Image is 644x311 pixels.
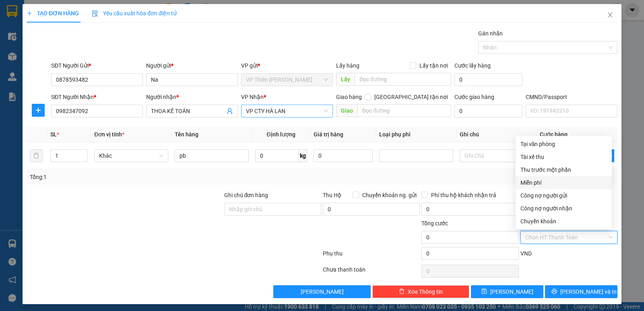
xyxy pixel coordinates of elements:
div: Người nhận [146,93,238,101]
span: VP CTY HÀ LAN [246,105,328,117]
span: Giao [336,104,357,117]
span: Xóa Thông tin [408,287,443,296]
div: Chuyển khoản [520,217,607,226]
span: Giao hàng [336,94,362,100]
span: Cước hàng [540,131,568,138]
span: kg [299,149,307,162]
div: Tài xế thu [520,152,607,161]
span: [PERSON_NAME] [301,287,344,296]
div: Thu trước một phần [520,165,607,174]
button: deleteXóa Thông tin [372,285,469,298]
button: plus [32,104,45,117]
div: Chưa thanh toán [322,265,421,279]
input: Dọc đường [357,104,452,117]
span: Tổng cước [421,220,448,227]
span: printer [551,288,557,295]
span: [PERSON_NAME] [490,287,533,296]
span: Giá trị hàng [314,131,343,138]
div: VP gửi [241,61,333,70]
div: Cước gửi hàng sẽ được ghi vào công nợ của người nhận [516,202,612,215]
div: Phụ thu [322,249,421,263]
span: Đơn vị tính [94,131,124,138]
button: printer[PERSON_NAME] và In [545,285,617,298]
input: VD: Bàn, Ghế [175,149,249,162]
span: close [607,12,613,18]
span: [GEOGRAPHIC_DATA] tận nơi [371,93,451,101]
input: Cước giao hàng [454,105,522,117]
div: Công nợ người gửi [520,191,607,200]
span: delete [399,288,405,295]
span: [PERSON_NAME] và In [560,287,617,296]
span: Yêu cầu xuất hóa đơn điện tử [92,10,177,16]
span: Lấy [336,73,355,86]
label: Ghi chú đơn hàng [224,192,268,198]
th: Ghi chú [456,127,537,142]
div: Tổng: 1 [30,173,249,181]
span: SL [50,131,57,138]
span: VND [520,250,532,257]
div: Công nợ người nhận [520,204,607,213]
span: Phí thu hộ khách nhận trả [428,191,500,200]
span: user-add [227,108,233,114]
span: Thu Hộ [323,192,341,198]
button: Close [599,4,621,27]
span: VP Thiên Đường Bảo Sơn [246,74,328,86]
button: [PERSON_NAME] [273,285,370,298]
div: Tại văn phòng [520,140,607,148]
span: VP Nhận [241,94,264,100]
div: Miễn phí [520,178,607,187]
img: icon [92,10,98,17]
span: plus [32,107,44,113]
label: Cước lấy hàng [454,62,491,69]
span: Lấy tận nơi [416,61,451,70]
input: Ghi chú đơn hàng [224,203,321,216]
input: Ghi Chú [460,149,534,162]
label: Cước giao hàng [454,94,494,100]
button: delete [30,149,43,162]
span: Lấy hàng [336,62,359,69]
input: Cước lấy hàng [454,73,522,86]
label: Gán nhãn [478,30,503,37]
span: Định lượng [267,131,295,138]
div: Cước gửi hàng sẽ được ghi vào công nợ của người gửi [516,189,612,202]
span: save [481,288,487,295]
span: TẠO ĐƠN HÀNG [27,10,79,16]
div: Người gửi [146,61,238,70]
div: SĐT Người Nhận [51,93,143,101]
div: CMND/Passport [526,93,617,101]
input: 0 [314,149,373,162]
span: Khác [99,150,163,162]
div: SĐT Người Gửi [51,61,143,70]
th: Loại phụ phí [376,127,456,142]
input: Dọc đường [355,73,452,86]
span: Chuyển khoản ng. gửi [359,191,420,200]
span: Tên hàng [175,131,198,138]
span: plus [27,10,32,16]
button: save[PERSON_NAME] [471,285,543,298]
